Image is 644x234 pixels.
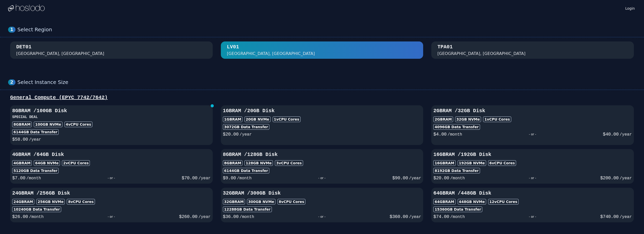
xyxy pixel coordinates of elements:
[458,160,486,166] div: 192 GB NVMe
[620,215,632,219] span: /year
[240,132,252,137] span: /year
[62,160,90,166] div: 2 vCPU Cores
[603,132,619,137] span: $ 40.00
[433,124,480,130] div: 4096 GB Data Transfer
[275,160,303,166] div: 3 vCPU Cores
[199,176,211,181] span: /year
[600,175,619,181] span: $ 200.00
[433,175,449,181] span: $ 20.00
[10,105,213,145] button: 8GBRAM /100GB DiskSPECIAL DEAL8GBRAM100GB NVMe4vCPU Cores6144GB Data Transfer$58.00/year
[223,168,269,173] div: 6144 GB Data Transfer
[44,213,179,220] div: - or -
[431,105,634,145] button: 2GBRAM /32GB Disk2GBRAM32GB NVMe1vCPU Cores4096GB Data Transfer$4.00/month- or -$40.00/year
[273,116,301,122] div: 1 vCPU Cores
[10,149,213,184] button: 4GBRAM /64GB Disk4GBRAM64GB NVMe2vCPU Cores5120GB Data Transfer$7.00/month- or -$70.00/year
[390,214,408,219] span: $ 360.00
[488,199,519,204] div: 12 vCPU Cores
[26,176,41,181] span: /month
[12,137,28,142] span: $ 58.00
[465,174,600,182] div: - or -
[12,207,61,212] div: 10240 GB Data Transfer
[448,132,462,137] span: /month
[433,151,632,158] h3: 16GB RAM / 192 GB Disk
[227,51,315,57] div: [GEOGRAPHIC_DATA], [GEOGRAPHIC_DATA]
[223,132,239,137] span: $ 20.00
[409,215,421,219] span: /year
[392,175,408,181] span: $ 90.00
[240,215,254,219] span: /month
[223,190,421,197] h3: 32GB RAM / 300 GB Disk
[462,131,603,138] div: - or -
[450,215,465,219] span: /month
[223,160,242,166] div: 8GB RAM
[437,51,525,57] div: [GEOGRAPHIC_DATA], [GEOGRAPHIC_DATA]
[221,41,423,59] button: LV01 [GEOGRAPHIC_DATA], [GEOGRAPHIC_DATA]
[182,175,197,181] span: $ 70.00
[12,107,211,114] h3: 8GB RAM / 100 GB Disk
[223,199,245,204] div: 32GB RAM
[237,176,252,181] span: /month
[12,199,34,204] div: 24GB RAM
[12,129,59,135] div: 6144 GB Data Transfer
[12,114,211,120] h3: SPECIAL DEAL
[488,160,516,166] div: 6 vCPU Cores
[252,174,392,182] div: - or -
[12,190,211,197] h3: 24GB RAM / 256 GB Disk
[29,215,44,219] span: /month
[67,199,95,204] div: 8 vCPU Cores
[600,214,619,219] span: $ 740.00
[431,188,634,222] button: 64GBRAM /448GB Disk64GBRAM448GB NVMe12vCPU Cores15360GB Data Transfer$74.00/month- or -$740.00/year
[433,168,480,173] div: 8192 GB Data Transfer
[10,41,213,59] button: DET01 [GEOGRAPHIC_DATA], [GEOGRAPHIC_DATA]
[12,175,25,181] span: $ 7.00
[455,116,481,122] div: 32 GB NVMe
[12,214,28,219] span: $ 26.00
[458,199,486,204] div: 448 GB NVMe
[223,175,236,181] span: $ 9.00
[34,160,60,166] div: 64 GB NVMe
[223,116,242,122] div: 1GB RAM
[433,207,482,212] div: 15360 GB Data Transfer
[16,51,104,57] div: [GEOGRAPHIC_DATA], [GEOGRAPHIC_DATA]
[431,149,634,184] button: 16GBRAM /192GB Disk16GBRAM192GB NVMe6vCPU Cores8192GB Data Transfer$20.00/month- or -$200.00/year
[8,94,636,101] div: General Compute (EPYC 7742/7642)
[227,43,239,51] div: LV01
[8,27,15,33] div: 1
[247,199,275,204] div: 300 GB NVMe
[12,160,32,166] div: 4GB RAM
[437,43,453,51] div: TPA01
[223,151,421,158] h3: 8GB RAM / 128 GB Disk
[223,124,269,130] div: 3072 GB Data Transfer
[221,105,423,145] button: 1GBRAM /20GB Disk1GBRAM20GB NVMe1vCPU Cores3072GB Data Transfer$20.00/year
[41,174,181,182] div: - or -
[34,122,62,127] div: 100 GB NVMe
[16,43,31,51] div: DET01
[433,160,455,166] div: 16GB RAM
[199,215,211,219] span: /year
[179,214,197,219] span: $ 260.00
[8,79,15,85] div: 2
[223,214,239,219] span: $ 36.00
[18,26,636,33] div: Select Region
[223,107,421,114] h3: 1GB RAM / 20 GB Disk
[620,176,632,181] span: /year
[431,41,634,59] button: TPA01 [GEOGRAPHIC_DATA], [GEOGRAPHIC_DATA]
[624,5,636,11] a: Login
[244,116,271,122] div: 20 GB NVMe
[483,116,511,122] div: 1 vCPU Cores
[12,151,211,158] h3: 4GB RAM / 64 GB Disk
[254,213,389,220] div: - or -
[620,132,632,137] span: /year
[433,107,632,114] h3: 2GB RAM / 32 GB Disk
[244,160,273,166] div: 128 GB NVMe
[433,199,455,204] div: 64GB RAM
[12,168,59,173] div: 5120 GB Data Transfer
[221,188,423,222] button: 32GBRAM /300GB Disk32GBRAM300GB NVMe8vCPU Cores12288GB Data Transfer$36.00/month- or -$360.00/year
[221,149,423,184] button: 8GBRAM /128GB Disk8GBRAM128GB NVMe3vCPU Cores6144GB Data Transfer$9.00/month- or -$90.00/year
[36,199,65,204] div: 256 GB NVMe
[277,199,305,204] div: 8 vCPU Cores
[433,190,632,197] h3: 64GB RAM / 448 GB Disk
[12,122,32,127] div: 8GB RAM
[29,137,41,142] span: /year
[433,116,453,122] div: 2GB RAM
